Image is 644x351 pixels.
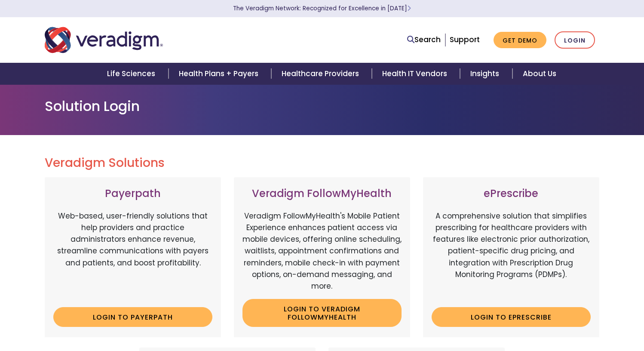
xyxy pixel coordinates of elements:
a: Search [407,34,441,46]
a: Life Sciences [97,63,168,85]
a: Get Demo [494,32,546,49]
h3: Payerpath [53,188,212,200]
a: Login to Veradigm FollowMyHealth [242,299,402,327]
h3: Veradigm FollowMyHealth [242,188,402,200]
h2: Veradigm Solutions [45,156,599,170]
span: Learn More [407,4,411,12]
h1: Solution Login [45,98,599,114]
a: Support [450,34,480,45]
p: A comprehensive solution that simplifies prescribing for healthcare providers with features like ... [432,210,591,301]
p: Web-based, user-friendly solutions that help providers and practice administrators enhance revenu... [53,210,212,301]
a: Health Plans + Payers [169,63,271,85]
a: Login to Payerpath [53,307,212,327]
a: The Veradigm Network: Recognized for Excellence in [DATE]Learn More [233,4,411,12]
a: Insights [460,63,512,85]
img: Veradigm logo [45,26,163,54]
h3: ePrescribe [432,188,591,200]
a: Login [555,31,595,49]
p: Veradigm FollowMyHealth's Mobile Patient Experience enhances patient access via mobile devices, o... [242,210,402,292]
a: About Us [512,63,567,85]
a: Health IT Vendors [372,63,460,85]
a: Login to ePrescribe [432,307,591,327]
a: Healthcare Providers [271,63,372,85]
